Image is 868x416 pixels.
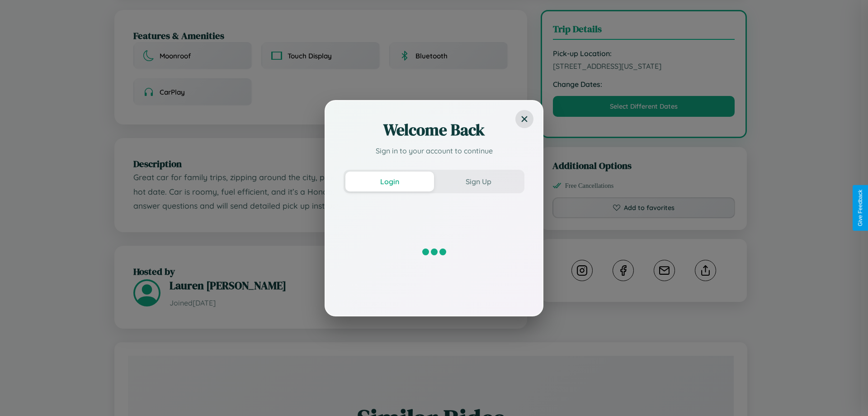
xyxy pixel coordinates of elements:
div: Give Feedback [857,190,863,226]
button: Login [345,172,434,191]
p: Sign in to your account to continue [344,145,524,156]
iframe: Intercom live chat [9,385,31,407]
h2: Welcome Back [344,119,524,141]
button: Sign Up [434,172,523,191]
